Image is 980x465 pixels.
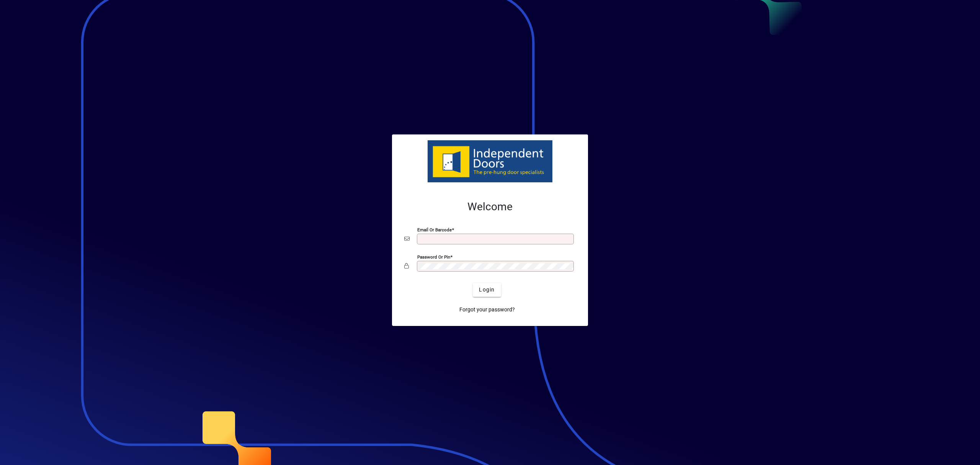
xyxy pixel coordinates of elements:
span: Forgot your password? [459,306,515,314]
span: Login [479,286,495,294]
button: Login [473,283,501,297]
h2: Welcome [404,200,576,213]
mat-label: Password or Pin [417,254,450,259]
mat-label: Email or Barcode [417,227,452,232]
a: Forgot your password? [456,303,518,317]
